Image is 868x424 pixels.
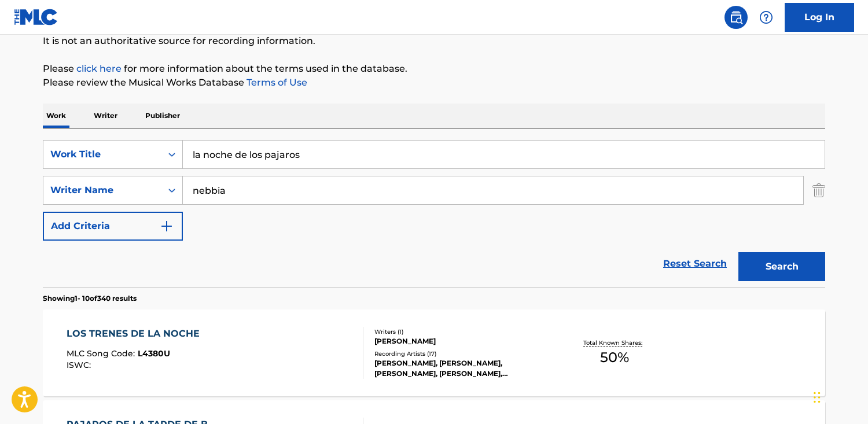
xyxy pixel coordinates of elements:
p: Please review the Musical Works Database [43,76,825,90]
p: Showing 1 - 10 of 340 results [43,293,137,304]
img: help [759,10,773,24]
button: Search [738,252,825,281]
a: Terms of Use [244,77,307,88]
a: Reset Search [657,251,733,276]
p: Writer [90,104,121,128]
button: Add Criteria [43,212,183,241]
a: Log In [785,3,854,32]
p: Publisher [142,104,183,128]
img: 9d2ae6d4665cec9f34b9.svg [160,219,174,233]
img: search [729,10,743,24]
div: Help [755,6,778,29]
a: Public Search [724,6,748,29]
img: Delete Criterion [812,176,825,205]
div: [PERSON_NAME] [374,336,549,346]
div: [PERSON_NAME], [PERSON_NAME], [PERSON_NAME], [PERSON_NAME], [PERSON_NAME] [374,358,549,379]
span: ISWC : [67,360,94,370]
img: MLC Logo [14,9,58,25]
p: Work [43,104,69,128]
div: Writer Name [50,183,155,197]
p: Total Known Shares: [583,338,645,347]
div: Writers ( 1 ) [374,327,549,336]
p: It is not an authoritative source for recording information. [43,34,825,48]
iframe: Chat Widget [810,368,868,424]
form: Search Form [43,140,825,287]
a: click here [76,63,122,74]
span: MLC Song Code : [67,348,138,359]
a: LOS TRENES DE LA NOCHEMLC Song Code:L4380UISWC:Writers (1)[PERSON_NAME]Recording Artists (17)[PER... [43,309,825,396]
span: L4380U [138,348,170,359]
span: 50 % [600,347,629,368]
p: Please for more information about the terms used in the database. [43,62,825,76]
div: LOS TRENES DE LA NOCHE [67,327,205,341]
div: Recording Artists ( 17 ) [374,349,549,358]
div: Drag [814,380,821,415]
div: Work Title [50,148,155,161]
